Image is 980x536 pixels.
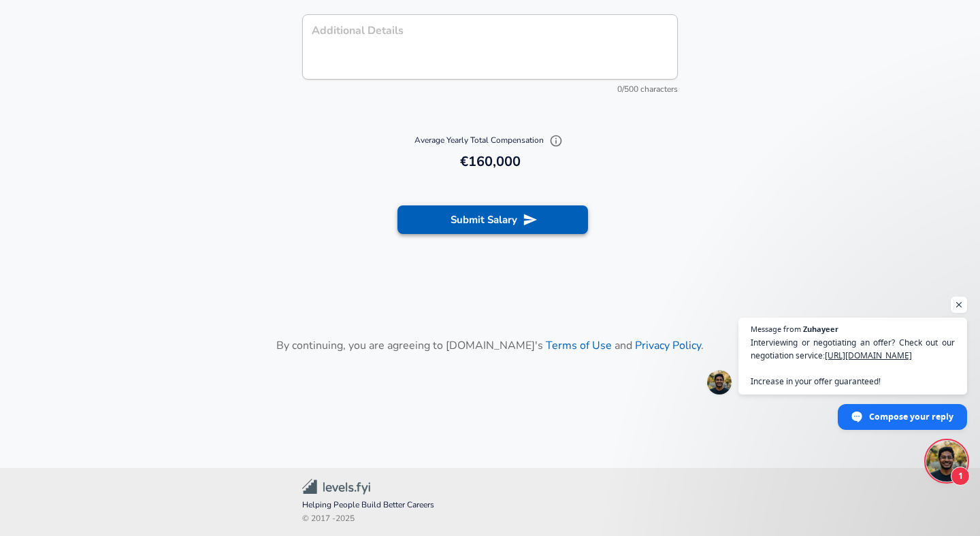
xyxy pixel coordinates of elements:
span: 1 [951,467,970,486]
div: Open chat [926,441,967,482]
button: Submit Salary [397,205,588,234]
span: Interviewing or negotiating an offer? Check out our negotiation service: Increase in your offer g... [751,336,955,388]
button: Explain Total Compensation [546,131,566,151]
h6: €160,000 [308,151,672,173]
div: 0/500 characters [302,83,678,97]
span: Helping People Build Better Careers [302,499,678,512]
span: Message from [751,325,801,333]
span: Zuhayeer [803,325,838,333]
span: Average Yearly Total Compensation [414,135,566,146]
a: Terms of Use [546,338,612,353]
span: Compose your reply [869,405,953,429]
a: Privacy Policy [635,338,701,353]
span: © 2017 - 2025 [302,512,678,526]
img: Levels.fyi Community [302,479,370,495]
